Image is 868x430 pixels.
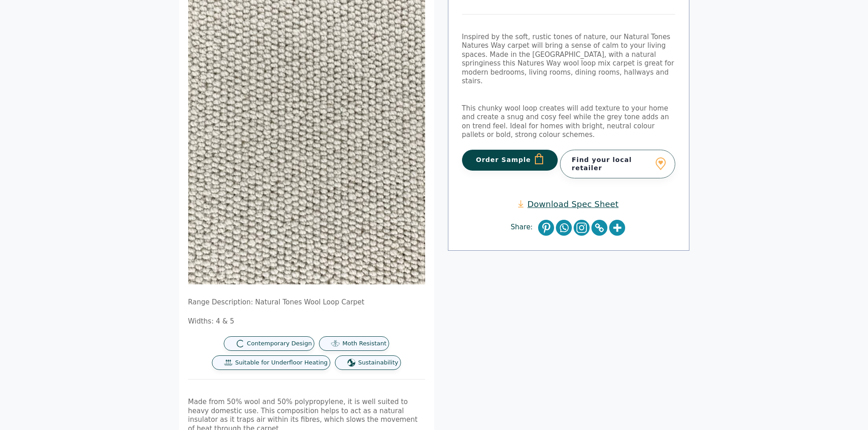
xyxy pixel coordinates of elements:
[247,340,312,348] span: Contemporary Design
[342,340,386,348] span: Moth Resistant
[188,398,408,415] span: Made from 50% wool and 50% polypropylene, it is well suited to heavy domestic use. This com
[538,220,554,236] a: Pinterest
[518,199,618,209] a: Download Spec Sheet
[188,298,425,307] p: Range Description: Natural Tones Wool Loop Carpet
[511,223,537,232] span: Share:
[609,220,625,236] a: More
[358,359,398,367] span: Sustainability
[235,359,328,367] span: Suitable for Underfloor Heating
[462,150,558,171] button: Order Sample
[560,150,675,178] a: Find your local retailer
[188,317,425,326] p: Widths: 4 & 5
[462,33,671,68] span: Inspired by the soft, rustic tones of nature, our Natural Tones Natures Way carpet will bring a s...
[462,59,674,85] span: his Natures Way wool loop mix carpet is great for modern bedrooms, living rooms, dining rooms, ha...
[556,220,572,236] a: Whatsapp
[462,104,669,139] span: This chunky wool loop creates will add texture to your home and create a snug and cosy feel while...
[574,220,590,236] a: Instagram
[591,220,607,236] a: Copy Link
